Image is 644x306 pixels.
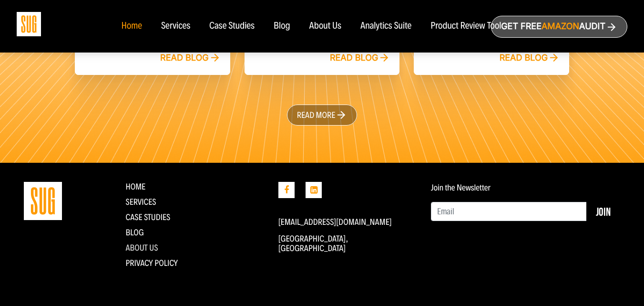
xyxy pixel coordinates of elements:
a: [EMAIL_ADDRESS][DOMAIN_NAME] [278,217,392,227]
a: CASE STUDIES [126,212,171,222]
a: Read blog [500,53,560,63]
span: Amazon [542,21,579,32]
a: Read blog [330,53,390,63]
button: Join [586,202,620,221]
a: About Us [126,243,158,253]
label: Join the Newsletter [431,183,491,192]
a: Read more [287,105,358,126]
a: Services [161,21,190,32]
a: Read blog [160,53,221,63]
a: About Us [309,21,342,32]
a: Case Studies [209,21,255,32]
a: Home [121,21,142,32]
img: Sug [17,12,41,36]
a: Blog [126,227,144,238]
a: Privacy Policy [126,258,178,268]
input: Email [431,202,587,221]
a: Product Review Tool [430,21,501,32]
a: Blog [274,21,290,32]
a: Analytics Suite [360,21,411,32]
img: Straight Up Growth [24,182,62,220]
a: Services [126,197,156,207]
a: Home [126,181,146,192]
a: Get freeAmazonAudit [491,16,627,38]
p: [GEOGRAPHIC_DATA], [GEOGRAPHIC_DATA] [278,234,417,253]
